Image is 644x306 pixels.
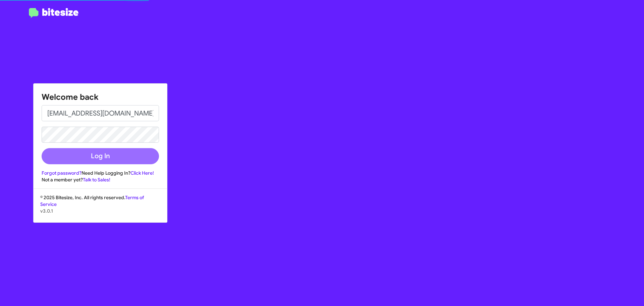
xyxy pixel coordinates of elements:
a: Talk to Sales! [83,177,110,183]
h1: Welcome back [42,92,159,102]
div: © 2025 Bitesize, Inc. All rights reserved. [34,194,167,222]
div: Not a member yet? [42,176,159,183]
div: Need Help Logging In? [42,170,159,176]
input: Email address [42,105,159,121]
a: Click Here! [130,170,154,176]
a: Forgot password? [42,170,82,176]
button: Log In [42,148,159,164]
p: v3.0.1 [40,208,160,214]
